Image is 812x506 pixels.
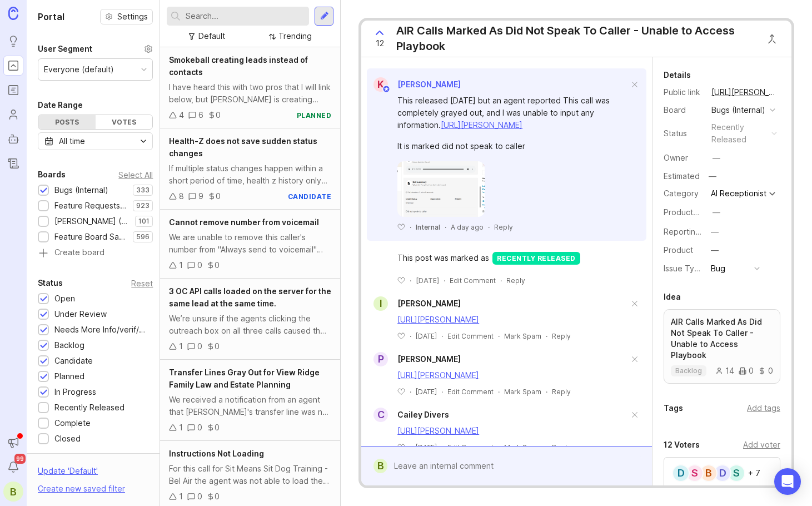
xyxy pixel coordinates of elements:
[169,449,264,458] span: Instructions Not Loading
[714,464,731,482] div: D
[715,367,734,375] div: 14
[397,354,461,364] span: [PERSON_NAME]
[758,367,773,375] div: 0
[169,217,319,227] span: Cannot remove number from voicemail
[54,231,127,243] div: Feature Board Sandbox [DATE]
[136,201,150,210] p: 923
[179,340,183,353] div: 1
[160,279,340,360] a: 3 OC API calls loaded on the server for the same lead at the same time.We’re unsure if the agents...
[416,332,437,340] time: [DATE]
[169,81,331,106] div: I have heard this with two pros that I will link below, but [PERSON_NAME] is creating leads and n...
[397,410,449,419] span: Cailey Divers
[447,331,494,341] div: Edit Comment
[131,280,153,286] div: Reset
[38,465,98,483] div: Update ' Default '
[700,464,718,482] div: B
[38,115,96,129] div: Posts
[748,469,760,477] div: + 7
[664,86,703,98] div: Public link
[711,226,719,238] div: —
[38,276,63,290] div: Status
[54,308,107,320] div: Under Review
[197,340,202,353] div: 0
[410,331,411,341] div: ·
[3,482,23,502] div: B
[664,245,693,255] label: Product
[494,222,513,232] div: Reply
[3,153,23,173] a: Changelog
[54,324,147,336] div: Needs More Info/verif/repro
[675,366,702,375] p: backlog
[138,217,150,226] p: 101
[552,443,571,452] div: Reply
[416,388,437,396] time: [DATE]
[711,190,766,197] div: AI Receptionist
[3,56,23,76] a: Portal
[552,387,571,396] div: Reply
[416,276,439,285] span: [DATE]
[373,459,387,473] div: B
[100,9,153,24] button: Settings
[169,394,331,418] div: We received a notification from an agent that [PERSON_NAME]'s transfer line was not working. I co...
[373,352,388,366] div: P
[179,259,183,271] div: 1
[397,95,629,131] div: This released [DATE] but an agent reported This call was completely grayed out, and I was unable ...
[410,443,411,452] div: ·
[498,443,500,452] div: ·
[664,152,703,164] div: Owner
[38,168,66,181] div: Boards
[546,443,547,452] div: ·
[160,360,340,441] a: Transfer Lines Gray Out for View Ridge Family Law and Estate PlanningWe received a notification f...
[504,443,541,452] button: Mark Spam
[713,152,720,164] div: —
[54,370,84,383] div: Planned
[216,190,221,202] div: 0
[500,276,502,285] div: ·
[441,120,522,130] a: [URL][PERSON_NAME]
[373,296,388,311] div: I
[664,264,704,273] label: Issue Type
[169,368,320,389] span: Transfer Lines Gray Out for View Ridge Family Law and Estate Planning
[546,387,547,396] div: ·
[197,259,202,271] div: 0
[711,121,767,146] div: recently released
[169,55,308,77] span: Smokeball creating leads instead of contacts
[38,42,92,56] div: User Segment
[179,109,184,121] div: 4
[739,367,754,375] div: 0
[410,276,411,285] div: ·
[179,490,183,503] div: 1
[96,115,153,129] div: Votes
[397,370,479,380] a: [URL][PERSON_NAME]
[215,340,220,353] div: 0
[664,227,723,236] label: Reporting Team
[664,127,703,140] div: Status
[160,47,340,128] a: Smokeball creating leads instead of contactsI have heard this with two pros that I will link belo...
[451,222,484,232] span: A day ago
[664,68,691,82] div: Details
[134,137,152,146] svg: toggle icon
[3,80,23,100] a: Roadmaps
[492,252,580,265] div: recently released
[709,205,724,220] button: ProductboardID
[3,129,23,149] a: Autopilot
[506,276,525,285] div: Reply
[38,249,153,259] a: Create board
[504,387,541,396] button: Mark Spam
[664,187,703,200] div: Category
[169,312,331,337] div: We’re unsure if the agents clicking the outreach box on all three calls caused the system to load...
[54,433,81,445] div: Closed
[498,387,500,396] div: ·
[179,190,184,202] div: 8
[160,128,340,210] a: Health-Z does not save sudden status changesIf multiple status changes happen within a short peri...
[711,262,725,275] div: Bug
[410,387,411,396] div: ·
[54,417,91,429] div: Complete
[297,111,332,120] div: planned
[397,161,485,217] img: https://canny-assets.io/images/0041efef9edb7894fc62fc9eb1f077dd.png
[488,222,490,232] div: ·
[215,259,220,271] div: 0
[198,109,203,121] div: 6
[761,28,783,50] button: Close button
[711,244,719,256] div: —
